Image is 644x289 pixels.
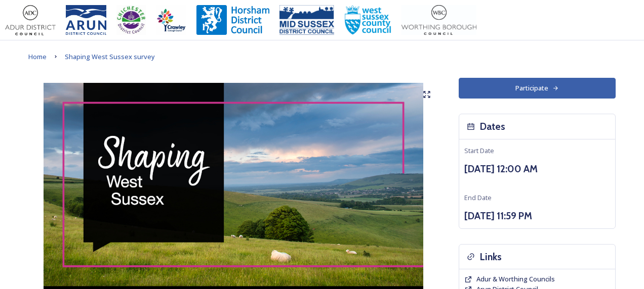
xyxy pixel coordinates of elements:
h3: Links [480,250,502,264]
img: 150ppimsdc%20logo%20blue.png [279,5,334,35]
img: WSCCPos-Spot-25mm.jpg [344,5,392,35]
img: Horsham%20DC%20Logo.jpg [196,5,269,35]
span: Shaping West Sussex survey [65,52,155,61]
h3: Dates [480,119,505,134]
span: Start Date [464,146,494,155]
h3: [DATE] 11:59 PM [464,209,610,223]
span: End Date [464,193,492,202]
button: Participate [459,78,616,99]
img: Worthing_Adur%20%281%29.jpg [401,5,476,35]
a: Shaping West Sussex survey [65,51,155,63]
a: Adur & Worthing Councils [476,274,555,284]
a: Home [28,51,47,63]
span: Adur & Worthing Councils [476,274,555,283]
img: Crawley%20BC%20logo.jpg [156,5,186,35]
span: Home [28,52,47,61]
img: CDC%20Logo%20-%20you%20may%20have%20a%20better%20version.jpg [116,5,146,35]
img: Arun%20District%20Council%20logo%20blue%20CMYK.jpg [66,5,106,35]
h3: [DATE] 12:00 AM [464,162,610,176]
img: Adur%20logo%20%281%29.jpeg [5,5,56,35]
